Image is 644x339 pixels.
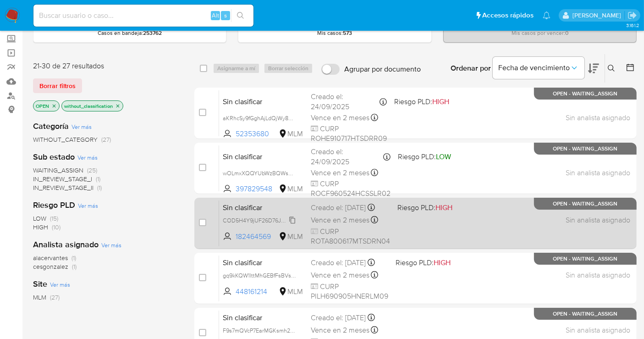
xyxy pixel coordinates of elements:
a: Notificaciones [543,11,550,19]
button: search-icon [231,9,250,22]
input: Buscar usuario o caso... [33,10,253,22]
span: Alt [212,11,219,20]
a: Salir [627,11,637,20]
span: 3.161.2 [626,22,639,29]
span: Accesos rápidos [482,11,534,20]
span: s [224,11,227,20]
p: nancy.sanchezgarcia@mercadolibre.com.mx [572,11,624,20]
